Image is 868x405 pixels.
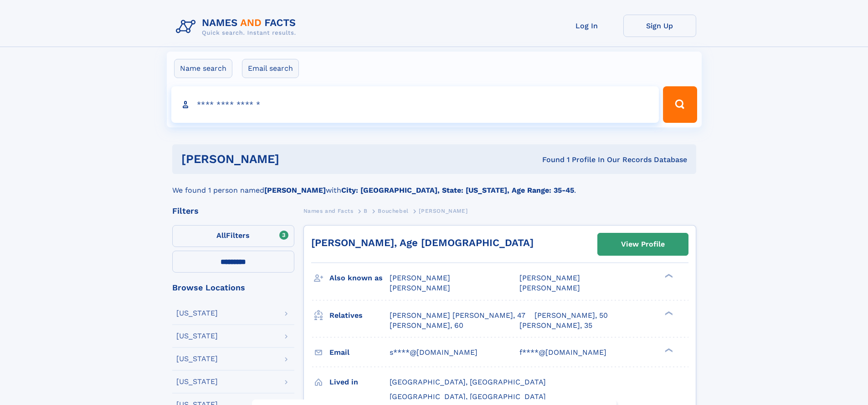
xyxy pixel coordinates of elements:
[534,310,608,321] a: [PERSON_NAME], 50
[663,347,673,353] div: ❯
[390,274,450,282] span: [PERSON_NAME]
[378,208,408,214] span: Bouchebel
[341,186,574,195] b: City: [GEOGRAPHIC_DATA], State: [US_STATE], Age Range: 35-45
[598,233,688,255] a: View Profile
[419,208,467,214] span: [PERSON_NAME]
[303,205,354,216] a: Names and Facts
[364,208,368,214] span: B
[242,59,299,78] label: Email search
[411,155,687,165] div: Found 1 Profile In Our Records Database
[519,274,580,282] span: [PERSON_NAME]
[171,86,659,123] input: search input
[176,378,218,385] div: [US_STATE]
[172,15,303,39] img: Logo Names and Facts
[519,284,580,292] span: [PERSON_NAME]
[172,174,696,196] div: We found 1 person named with .
[176,310,218,317] div: [US_STATE]
[311,237,534,248] a: [PERSON_NAME], Age [DEMOGRAPHIC_DATA]
[172,207,294,215] div: Filters
[172,225,294,247] label: Filters
[519,321,592,331] a: [PERSON_NAME], 35
[390,392,546,401] span: [GEOGRAPHIC_DATA], [GEOGRAPHIC_DATA]
[390,378,546,386] span: [GEOGRAPHIC_DATA], [GEOGRAPHIC_DATA]
[390,284,450,292] span: [PERSON_NAME]
[550,15,623,37] a: Log In
[663,86,697,123] button: Search Button
[181,153,411,165] h1: [PERSON_NAME]
[176,355,218,363] div: [US_STATE]
[623,15,696,37] a: Sign Up
[663,273,673,279] div: ❯
[329,270,390,286] h3: Also known as
[329,374,390,390] h3: Lived in
[172,284,294,292] div: Browse Locations
[390,321,463,331] a: [PERSON_NAME], 60
[621,234,665,255] div: View Profile
[364,205,368,216] a: B
[378,205,408,216] a: Bouchebel
[216,231,226,240] span: All
[390,310,525,321] a: [PERSON_NAME] [PERSON_NAME], 47
[176,332,218,340] div: [US_STATE]
[329,345,390,360] h3: Email
[329,308,390,323] h3: Relatives
[663,310,673,316] div: ❯
[264,186,326,195] b: [PERSON_NAME]
[174,59,232,78] label: Name search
